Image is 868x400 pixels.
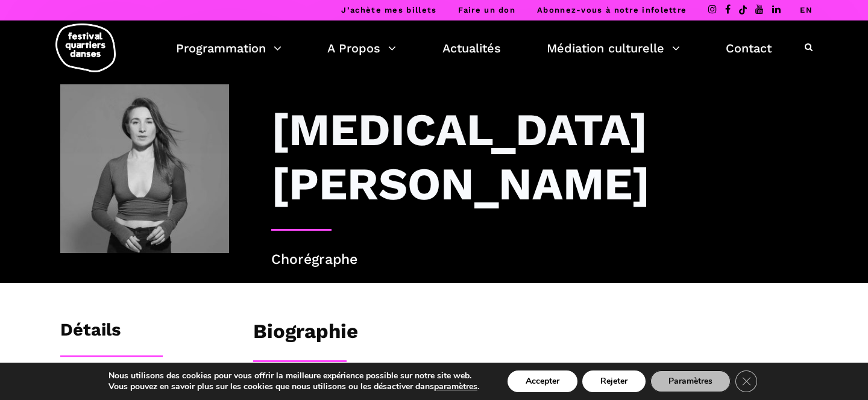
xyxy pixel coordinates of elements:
img: Kyra Jean Green [60,84,229,253]
a: A Propos [327,38,396,58]
button: Accepter [508,370,577,392]
a: Faire un don [458,5,515,14]
button: Close GDPR Cookie Banner [735,370,757,392]
img: logo-fqd-med [55,23,116,72]
p: Nous utilisons des cookies pour vous offrir la meilleure expérience possible sur notre site web. [108,370,479,381]
h3: Détails [60,319,121,349]
h3: Biographie [253,319,358,349]
a: J’achète mes billets [341,5,436,14]
a: Contact [726,38,772,58]
button: Paramètres [650,370,731,392]
p: Chorégraphe [271,249,808,271]
h3: [MEDICAL_DATA][PERSON_NAME] [271,102,808,211]
a: Abonnez-vous à notre infolettre [537,5,687,14]
button: paramètres [434,381,477,392]
a: EN [800,5,813,14]
a: Médiation culturelle [547,38,680,58]
a: Actualités [442,38,501,58]
p: Vous pouvez en savoir plus sur les cookies que nous utilisons ou les désactiver dans . [108,381,479,392]
a: Programmation [176,38,281,58]
button: Rejeter [582,370,646,392]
